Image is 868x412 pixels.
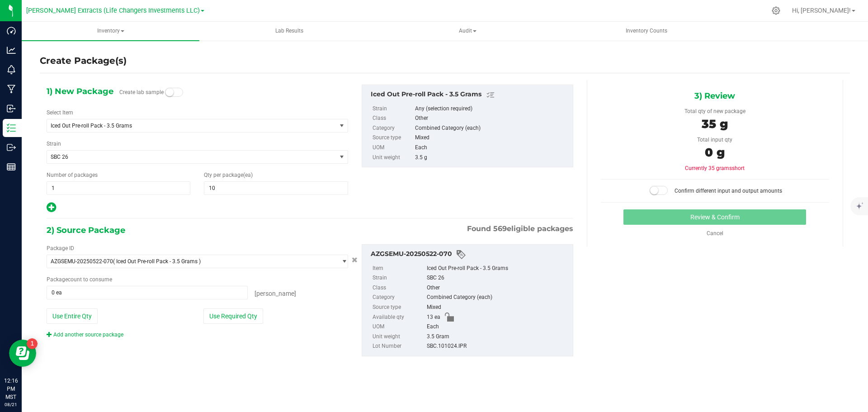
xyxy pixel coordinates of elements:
div: Mixed [415,133,568,143]
span: Number of packages [47,172,98,178]
span: Lab Results [263,27,316,35]
div: Combined Category (each) [415,123,568,133]
span: Found eligible packages [467,223,573,234]
span: Add new output [47,206,56,213]
div: AZGSEMU-20250522-070 [371,249,568,260]
span: 569 [493,224,507,233]
label: UOM [373,143,413,153]
p: 12:16 PM MST [4,377,18,401]
h4: Create Package(s) [40,54,127,67]
span: Hi, [PERSON_NAME]! [792,7,851,14]
inline-svg: Dashboard [7,26,16,35]
span: 35 g [702,117,728,131]
span: short [732,165,745,171]
label: Category [373,123,413,133]
label: UOM [373,322,425,332]
div: Iced Out Pre-roll Pack - 3.5 Grams [371,90,568,100]
a: Inventory [22,22,199,41]
label: Unit weight [373,332,425,342]
span: Currently 35 grams [685,165,745,171]
div: Other [415,114,568,123]
a: Audit [379,22,557,41]
label: Strain [373,273,425,283]
div: SBC.101024.IPR [427,341,568,351]
span: ( Iced Out Pre-roll Pack - 3.5 Grams ) [113,258,201,265]
label: Item [373,264,425,274]
div: 3.5 g [415,153,568,163]
span: 13 ea [427,313,440,322]
span: 1) New Package [47,85,113,98]
label: Lot Number [373,341,425,351]
span: Total qty of new package [684,108,745,114]
inline-svg: Manufacturing [7,85,16,94]
a: Cancel [707,230,723,237]
span: Qty per package [204,172,253,178]
span: Iced Out Pre-roll Pack - 3.5 Grams [51,123,321,129]
span: Inventory Counts [613,27,679,35]
inline-svg: Inventory [7,123,16,133]
span: 2) Source Package [47,223,125,237]
inline-svg: Inbound [7,104,16,113]
div: Manage settings [770,6,782,15]
span: Total input qty [697,137,732,143]
label: Create lab sample [119,85,164,99]
button: Use Required Qty [203,308,263,324]
iframe: Resource center unread badge [27,338,38,349]
p: 08/21 [4,401,18,408]
div: SBC 26 [427,273,568,283]
span: AZGSEMU-20250522-070 [51,258,113,265]
input: 1 [47,182,190,194]
span: select [336,151,348,163]
span: 3) Review [694,89,735,103]
inline-svg: Monitoring [7,65,16,74]
iframe: Resource center [9,340,36,367]
label: Class [373,283,425,293]
span: [PERSON_NAME] Extracts (Life Changers Investments LLC) [26,7,200,14]
label: Select Item [47,109,73,117]
inline-svg: Outbound [7,143,16,152]
div: 3.5 Gram [427,332,568,342]
label: Available qty [373,313,425,322]
label: Unit weight [373,153,413,163]
span: Audit [379,22,556,40]
div: Each [415,143,568,153]
inline-svg: Analytics [7,46,16,55]
span: select [336,255,348,268]
div: Other [427,283,568,293]
div: Iced Out Pre-roll Pack - 3.5 Grams [427,264,568,274]
label: Source type [373,303,425,313]
div: Any (selection required) [415,104,568,114]
span: [PERSON_NAME] [255,290,296,297]
label: Class [373,114,413,123]
span: select [336,119,348,132]
input: 0 ea [47,286,247,299]
div: Mixed [427,303,568,313]
button: Review & Confirm [623,209,806,225]
button: Cancel button [349,254,360,267]
span: 0 g [705,145,725,160]
a: Lab Results [200,22,378,41]
label: Strain [47,140,61,148]
input: 10 [204,182,347,194]
span: count [68,276,82,283]
span: Package ID [47,245,74,251]
span: (ea) [243,172,253,178]
a: Add another source package [47,331,123,338]
span: Package to consume [47,276,112,283]
button: Use Entire Qty [47,308,98,324]
label: Strain [373,104,413,114]
label: Source type [373,133,413,143]
inline-svg: Reports [7,162,16,171]
label: Category [373,293,425,303]
span: SBC 26 [51,154,321,160]
div: Combined Category (each) [427,293,568,303]
div: Each [427,322,568,332]
span: Confirm different input and output amounts [675,188,782,194]
a: Inventory Counts [557,22,735,41]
